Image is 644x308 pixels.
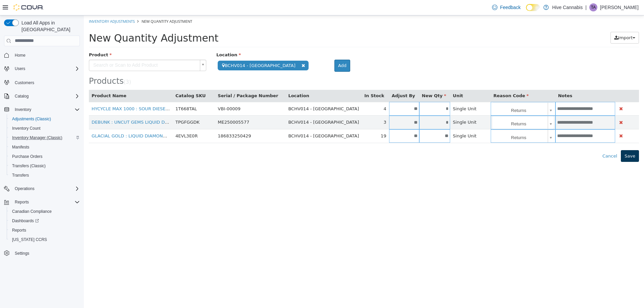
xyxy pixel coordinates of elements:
[13,4,44,11] img: Cova
[131,86,202,100] td: VBI-00009
[9,134,80,142] span: Inventory Manager (Classic)
[409,101,470,113] a: Returns
[7,226,83,235] button: Reports
[1,77,83,87] button: Customers
[12,209,52,214] span: Canadian Compliance
[7,207,83,216] button: Canadian Compliance
[1,91,83,101] button: Catalog
[9,171,80,179] span: Transfers
[12,106,34,114] button: Inventory
[12,92,31,100] button: Catalog
[131,114,202,128] td: 186833250429
[12,92,80,100] span: Catalog
[12,237,47,242] span: [US_STATE] CCRS
[369,118,393,123] span: Single Unit
[9,171,32,179] a: Transfers
[15,199,29,205] span: Reports
[89,100,131,114] td: TPGFGGDK
[9,226,80,234] span: Reports
[12,198,32,206] button: Reports
[9,143,32,151] a: Manifests
[9,115,54,123] a: Adjustments (Classic)
[7,235,83,244] button: [US_STATE] CCRS
[5,44,122,56] a: Search or Scan to Add Product
[409,87,461,101] span: Returns
[534,103,540,111] button: Delete Product
[527,16,555,28] button: Import
[12,144,29,150] span: Manifests
[12,163,46,169] span: Transfers (Classic)
[12,51,80,59] span: Home
[9,143,80,151] span: Manifests
[9,207,54,215] a: Canadian Compliance
[1,105,83,114] button: Inventory
[600,3,639,11] p: [PERSON_NAME]
[280,77,302,84] button: In Stock
[589,3,597,11] div: Toby Atkinson
[12,106,80,114] span: Inventory
[308,77,333,84] button: Adjust By
[40,64,47,70] small: ( )
[9,162,48,170] a: Transfers (Classic)
[12,65,28,73] button: Users
[474,77,490,84] button: Notes
[489,1,523,14] a: Feedback
[9,134,65,142] a: Inventory Manager (Classic)
[591,3,596,11] span: TA
[12,185,80,193] span: Operations
[12,228,26,233] span: Reports
[369,77,380,84] button: Unit
[409,114,461,128] span: Returns
[9,124,43,132] a: Inventory Count
[134,45,225,55] span: BCHV014 - [GEOGRAPHIC_DATA]
[12,218,39,224] span: Dashboards
[526,11,526,11] span: Dark Mode
[15,186,35,191] span: Operations
[409,114,470,127] a: Returns
[7,124,83,133] button: Inventory Count
[410,78,445,83] span: Reason Code
[534,89,540,97] button: Delete Product
[9,152,80,161] span: Purchase Orders
[12,185,37,193] button: Operations
[15,107,31,112] span: Inventory
[369,104,393,109] span: Single Unit
[7,161,83,171] button: Transfers (Classic)
[5,17,135,28] span: New Quantity Adjustment
[1,64,83,73] button: Users
[7,216,83,226] a: Dashboards
[5,45,113,55] span: Search or Scan to Add Product
[5,3,51,8] a: Inventory Adjustments
[204,77,226,84] button: Location
[9,217,80,225] span: Dashboards
[537,135,555,147] button: Save
[1,50,83,60] button: Home
[7,114,83,124] button: Adjustments (Classic)
[9,152,45,161] a: Purchase Orders
[15,80,34,85] span: Customers
[9,124,80,132] span: Inventory Count
[8,104,173,109] a: DEBUNK : UNCUT GEMS LIQUID DIAMOND 510 CARTRIDGE (BLEND) - 1 x 1g
[9,207,80,215] span: Canadian Compliance
[9,236,50,244] a: [US_STATE] CCRS
[500,4,521,11] span: Feedback
[5,37,28,42] span: Product
[7,152,83,161] button: Purchase Orders
[12,79,37,87] a: Customers
[89,114,131,128] td: 4EVL3E0R
[204,118,275,123] span: BCHV014 - [GEOGRAPHIC_DATA]
[1,248,83,258] button: Settings
[15,66,25,71] span: Users
[12,173,29,178] span: Transfers
[12,249,32,257] a: Settings
[534,117,540,124] button: Delete Product
[12,116,51,122] span: Adjustments (Classic)
[19,19,80,33] span: Load All Apps in [GEOGRAPHIC_DATA]
[12,198,80,206] span: Reports
[526,4,540,11] input: Dark Mode
[278,86,305,100] td: 4
[15,53,25,58] span: Home
[12,249,80,257] span: Settings
[58,3,108,8] span: New Quantity Adjustment
[278,100,305,114] td: 3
